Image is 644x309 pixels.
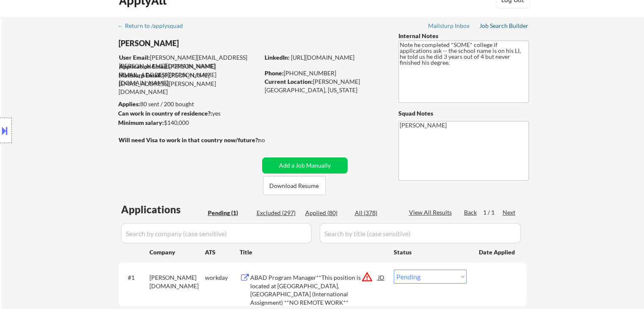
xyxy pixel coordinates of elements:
div: ← Return to /applysquad [118,23,191,29]
div: [PHONE_NUMBER] [265,69,384,77]
strong: LinkedIn: [265,54,290,61]
button: Add a Job Manually [262,157,348,174]
div: Internal Notes [398,32,529,40]
a: ← Return to /applysquad [118,22,191,31]
div: 1 / 1 [483,208,503,217]
div: Applications [121,204,205,215]
strong: Will need Visa to work in that country now/future?: [119,136,260,143]
div: ATS [205,248,240,257]
div: Job Search Builder [479,23,529,29]
div: #1 [128,273,143,282]
div: Date Applied [479,248,516,257]
div: [PERSON_NAME][EMAIL_ADDRESS][PERSON_NAME][DOMAIN_NAME] [119,62,259,87]
div: Back [464,208,478,217]
div: Status [394,244,467,259]
div: ABAD Program Manager**This position is located at [GEOGRAPHIC_DATA], [GEOGRAPHIC_DATA] (Internati... [250,273,378,306]
div: Mailslurp Inbox [428,23,470,29]
div: [PERSON_NAME] [119,38,293,49]
div: View All Results [409,208,454,217]
a: Mailslurp Inbox [428,22,470,31]
div: Excluded (297) [257,209,299,217]
div: $140,000 [118,119,259,127]
input: Search by company (case sensitive) [121,223,312,243]
div: Title [240,248,386,257]
div: workday [205,273,240,282]
div: Squad Notes [398,109,529,118]
a: [URL][DOMAIN_NAME] [291,54,354,61]
div: 80 sent / 200 bought [118,100,259,108]
input: Search by title (case sensitive) [320,223,521,243]
div: yes [118,109,257,118]
button: Download Resume [263,176,326,195]
div: JD [377,270,386,285]
strong: Phone: [265,69,284,77]
div: All (378) [355,209,397,217]
strong: Current Location: [265,78,313,85]
div: no [258,136,282,144]
a: Job Search Builder [479,22,529,31]
div: [PERSON_NAME][GEOGRAPHIC_DATA], [US_STATE] [265,77,384,94]
div: Next [503,208,516,217]
div: [PERSON_NAME][EMAIL_ADDRESS][PERSON_NAME][DOMAIN_NAME] [119,71,259,96]
div: [PERSON_NAME][DOMAIN_NAME] [149,273,205,290]
div: Company [149,248,205,257]
button: warning_amber [361,271,373,283]
strong: Can work in country of residence?: [118,110,212,117]
div: [PERSON_NAME][EMAIL_ADDRESS][PERSON_NAME][DOMAIN_NAME] [119,53,259,70]
div: Applied (80) [305,209,348,217]
div: Pending (1) [208,209,250,217]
